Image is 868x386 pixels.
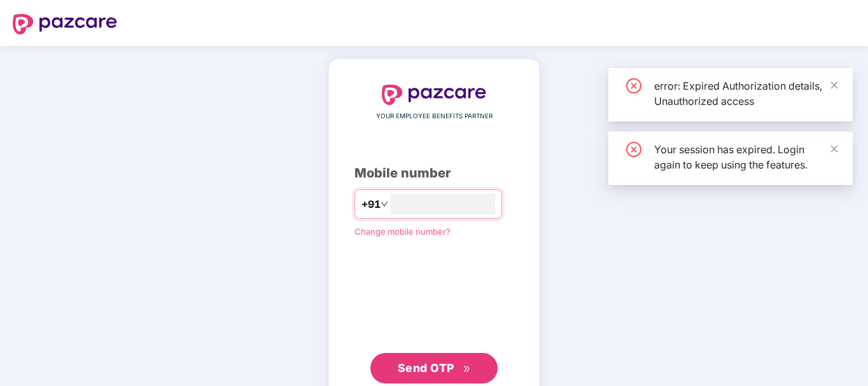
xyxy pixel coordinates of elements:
[626,78,641,93] span: close-circle
[654,78,837,109] div: error: Expired Authorization details, Unauthorized access
[370,353,498,383] button: Send OTPdouble-right
[381,200,388,208] span: down
[13,14,117,34] img: logo
[830,81,839,90] span: close
[398,361,454,375] span: Send OTP
[361,196,381,212] span: +91
[830,144,839,153] span: close
[382,85,486,105] img: logo
[654,142,837,172] div: Your session has expired. Login again to keep using the features.
[376,111,493,121] span: YOUR EMPLOYEE BENEFITS PARTNER
[354,163,514,183] div: Mobile number
[626,142,641,157] span: close-circle
[463,365,471,373] span: double-right
[354,226,451,237] a: Change mobile number?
